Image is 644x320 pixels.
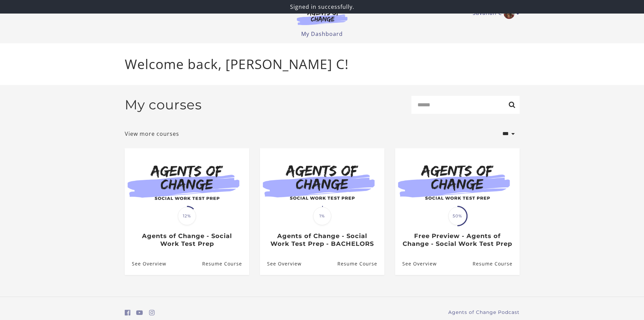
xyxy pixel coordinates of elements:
[202,253,249,275] a: Agents of Change - Social Work Test Prep: Resume Course
[125,310,130,316] i: https://www.facebook.com/groups/aswbtestprep (Open in a new window)
[125,54,520,74] p: Welcome back, [PERSON_NAME] C!
[149,308,155,318] a: https://www.instagram.com/agentsofchangeprep/ (Open in a new window)
[313,207,331,225] span: 1%
[402,232,512,248] h3: Free Preview - Agents of Change - Social Work Test Prep
[301,30,343,38] a: My Dashboard
[267,232,377,248] h3: Agents of Change - Social Work Test Prep - BACHELORS
[125,253,166,275] a: Agents of Change - Social Work Test Prep: See Overview
[3,3,641,11] p: Signed in successfully.
[125,130,179,138] a: View more courses
[132,232,242,248] h3: Agents of Change - Social Work Test Prep
[136,310,143,316] i: https://www.youtube.com/c/AgentsofChangeTestPrepbyMeaganMitchell (Open in a new window)
[448,309,520,316] a: Agents of Change Podcast
[136,308,143,318] a: https://www.youtube.com/c/AgentsofChangeTestPrepbyMeaganMitchell (Open in a new window)
[448,207,467,225] span: 50%
[472,253,519,275] a: Free Preview - Agents of Change - Social Work Test Prep: Resume Course
[260,253,302,275] a: Agents of Change - Social Work Test Prep - BACHELORS: See Overview
[178,207,196,225] span: 12%
[337,253,384,275] a: Agents of Change - Social Work Test Prep - BACHELORS: Resume Course
[290,9,355,25] img: Agents of Change Logo
[125,308,130,318] a: https://www.facebook.com/groups/aswbtestprep (Open in a new window)
[473,8,516,19] a: Toggle menu
[149,310,155,316] i: https://www.instagram.com/agentsofchangeprep/ (Open in a new window)
[125,97,202,113] h2: My courses
[395,253,437,275] a: Free Preview - Agents of Change - Social Work Test Prep: See Overview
